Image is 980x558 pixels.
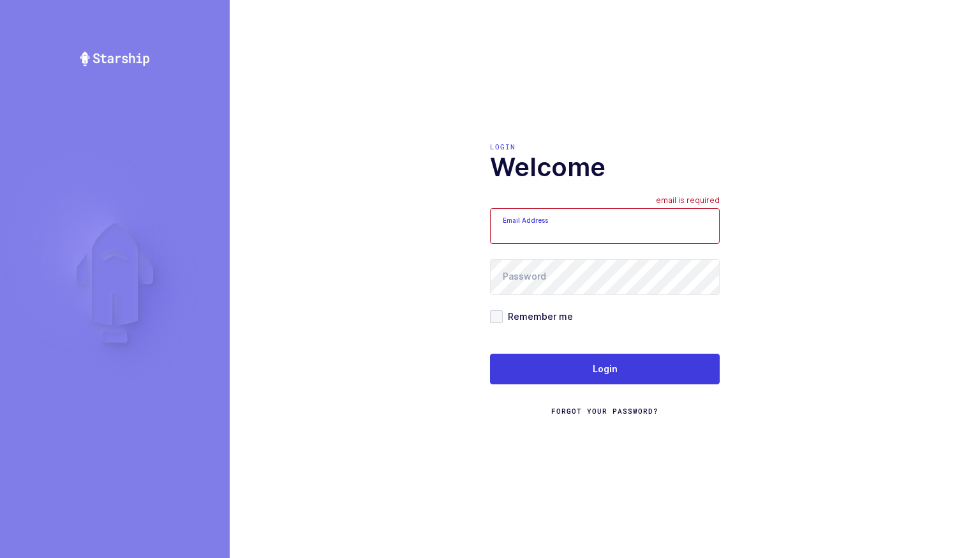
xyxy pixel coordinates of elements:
[490,354,720,384] button: Login
[490,142,720,152] div: Login
[503,310,573,322] span: Remember me
[490,208,720,244] input: Email Address
[79,51,151,66] img: Starship
[490,259,720,295] input: Password
[551,406,658,416] a: Forgot Your Password?
[490,152,720,183] h1: Welcome
[593,363,618,375] span: Login
[656,195,720,208] div: email is required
